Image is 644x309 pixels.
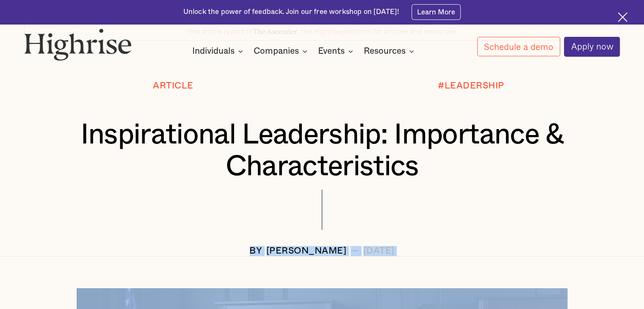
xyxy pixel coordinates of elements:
div: Companies [254,46,299,56]
div: Companies [254,46,310,56]
img: Cross icon [618,12,627,22]
div: Article [153,81,193,91]
div: Events [318,46,356,56]
div: #LEADERSHIP [438,81,504,91]
div: Events [318,46,345,56]
div: [PERSON_NAME] [266,246,347,256]
div: Unlock the power of feedback. Join our free workshop on [DATE]! [183,7,399,17]
div: Resources [364,46,417,56]
a: Learn More [412,4,461,19]
div: Resources [364,46,406,56]
div: Individuals [192,46,246,56]
div: — [351,246,359,256]
h1: Inspirational Leadership: Importance & Characteristics [49,119,595,182]
a: Schedule a demo [477,37,560,56]
img: Highrise logo [24,28,132,61]
div: BY [249,246,262,256]
div: [DATE] [363,246,395,256]
a: Apply now [564,37,620,57]
div: Individuals [192,46,235,56]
